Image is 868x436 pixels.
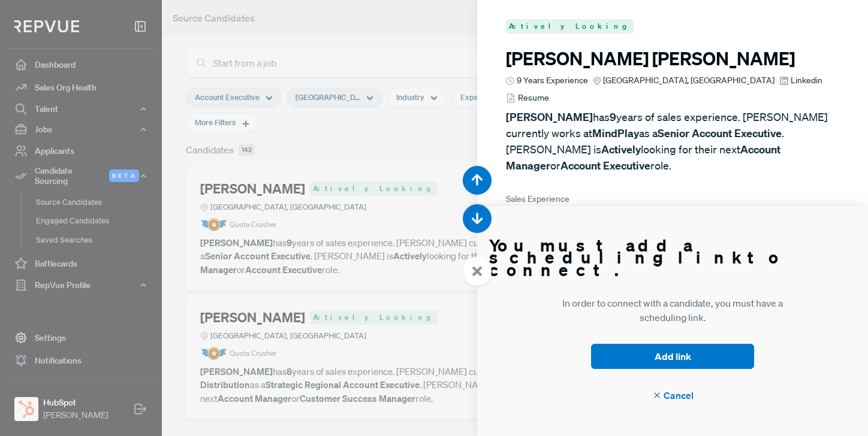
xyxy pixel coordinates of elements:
span: Actively Looking [506,19,634,34]
strong: Account Executive [560,159,650,172]
a: Resume [506,92,548,104]
span: 9 Years Experience [517,74,588,87]
span: Cancel [652,388,694,402]
strong: Actively [601,143,641,156]
a: Linkedin [779,74,822,87]
span: Linkedin [791,74,822,87]
strong: MindPlay [592,126,639,140]
button: Add link [591,344,754,369]
strong: [PERSON_NAME] [506,110,593,124]
span: [GEOGRAPHIC_DATA], [GEOGRAPHIC_DATA] [603,74,774,87]
span: Resume [518,92,549,104]
span: Sales Experience [506,193,839,205]
h3: You must add a scheduling link to connect. [489,240,856,277]
p: has years of sales experience. [PERSON_NAME] currently works at as a . [PERSON_NAME] is looking f... [506,109,839,174]
h3: [PERSON_NAME] [PERSON_NAME] [506,48,839,69]
strong: Senior Account Executive [658,126,782,140]
strong: 9 [610,110,616,124]
p: In order to connect with a candidate, you must have a scheduling link. [529,296,816,325]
